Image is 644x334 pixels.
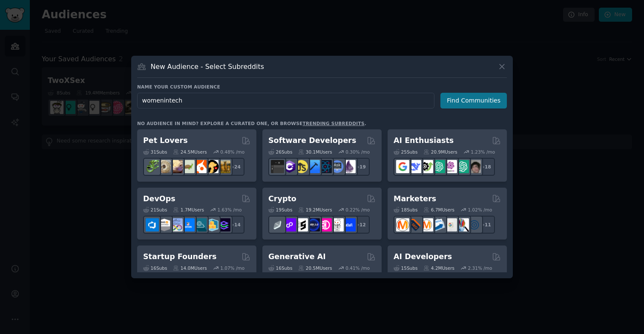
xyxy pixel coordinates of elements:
h2: Marketers [394,194,436,204]
img: web3 [307,218,320,231]
img: leopardgeckos [170,160,183,173]
div: + 11 [477,216,495,234]
img: 0xPolygon [283,218,296,231]
div: + 24 [227,158,244,176]
div: 16 Sub s [143,265,167,271]
img: software [271,160,284,173]
img: GoogleGeminiAI [396,160,409,173]
img: ethstaker [295,218,308,231]
img: content_marketing [396,218,409,231]
div: 21 Sub s [143,207,167,213]
div: + 18 [477,158,495,176]
div: 1.23 % /mo [471,149,495,155]
div: 1.7M Users [173,207,204,213]
img: OpenAIDev [444,160,457,173]
img: csharp [283,160,296,173]
div: 24.5M Users [173,149,207,155]
img: CryptoNews [331,218,344,231]
h3: Name your custom audience [137,84,507,90]
div: 15 Sub s [394,265,417,271]
div: + 19 [352,158,370,176]
img: learnjavascript [295,160,308,173]
img: reactnative [319,160,332,173]
img: elixir [342,160,356,173]
div: 14.0M Users [173,265,207,271]
a: trending subreddits [302,121,364,126]
img: AItoolsCatalog [420,160,433,173]
img: MarketingResearch [456,218,469,231]
div: 16 Sub s [268,265,292,271]
div: 4.2M Users [423,265,454,271]
h2: AI Enthusiasts [394,135,454,146]
div: 26 Sub s [268,149,292,155]
h2: Crypto [268,194,296,204]
img: defiblockchain [319,218,332,231]
div: 20.5M Users [298,265,332,271]
img: turtle [181,160,195,173]
img: googleads [444,218,457,231]
img: aws_cdk [205,218,218,231]
div: 30.1M Users [298,149,332,155]
div: 6.7M Users [423,207,454,213]
img: OnlineMarketing [468,218,481,231]
img: chatgpt_promptDesign [432,160,445,173]
img: AWS_Certified_Experts [158,218,171,231]
h2: Startup Founders [143,251,216,262]
div: 1.63 % /mo [218,207,242,213]
div: 0.41 % /mo [345,265,370,271]
div: 0.30 % /mo [345,149,370,155]
img: AskMarketing [420,218,433,231]
div: 20.9M Users [423,149,457,155]
h2: Software Developers [268,135,356,146]
h2: DevOps [143,194,175,204]
img: ethfinance [271,218,284,231]
img: chatgpt_prompts_ [456,160,469,173]
img: herpetology [146,160,159,173]
img: bigseo [408,218,421,231]
h2: AI Developers [394,251,452,262]
div: 1.02 % /mo [468,207,492,213]
div: 19 Sub s [268,207,292,213]
button: Find Communities [440,93,507,108]
img: defi_ [342,218,356,231]
div: 2.31 % /mo [468,265,492,271]
img: Docker_DevOps [170,218,183,231]
div: 0.22 % /mo [345,207,370,213]
img: DeepSeek [408,160,421,173]
img: iOSProgramming [307,160,320,173]
img: PlatformEngineers [217,218,230,231]
div: 0.48 % /mo [220,149,244,155]
img: ballpython [158,160,171,173]
div: 1.07 % /mo [220,265,244,271]
input: Pick a short name, like "Digital Marketers" or "Movie-Goers" [137,93,434,108]
img: AskComputerScience [331,160,344,173]
h2: Pet Lovers [143,135,188,146]
div: 18 Sub s [394,207,417,213]
div: 19.2M Users [298,207,332,213]
div: 25 Sub s [394,149,417,155]
img: PetAdvice [205,160,218,173]
img: Emailmarketing [432,218,445,231]
div: 31 Sub s [143,149,167,155]
img: cockatiel [193,160,207,173]
h3: New Audience - Select Subreddits [151,62,264,71]
div: No audience in mind? Explore a curated one, or browse . [137,120,366,126]
div: + 14 [227,216,244,234]
img: platformengineering [193,218,207,231]
img: azuredevops [146,218,159,231]
img: dogbreed [217,160,230,173]
h2: Generative AI [268,251,326,262]
img: ArtificalIntelligence [468,160,481,173]
div: + 12 [352,216,370,234]
img: DevOpsLinks [181,218,195,231]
